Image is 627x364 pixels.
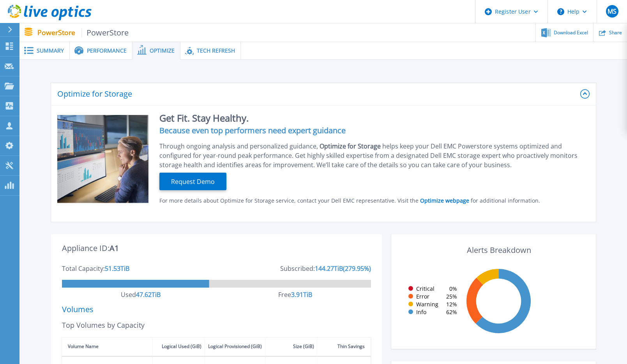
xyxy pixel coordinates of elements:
p: PowerStore [37,28,129,37]
div: Through ongoing analysis and personalized guidance, helps keep your Dell EMC Powerstore systems o... [159,141,585,170]
div: Thin Savings [337,342,365,351]
div: Volume Name [68,342,99,351]
div: Info [405,309,426,315]
div: Logical Used (GiB) [162,342,201,351]
span: Download Excel [554,30,588,35]
div: Volumes [62,306,371,313]
div: Appliance ID: [62,245,110,251]
span: 25 % [446,293,457,300]
span: 0 % [449,286,457,292]
img: Optimize Promo [57,115,148,204]
button: Request Demo [159,173,226,190]
div: ( 279.95 %) [343,265,371,272]
span: Optimize [150,48,175,53]
span: 62 % [446,309,457,315]
span: PowerStore [81,28,129,37]
h4: Because even top performers need expert guidance [159,127,585,134]
span: MS [608,8,616,14]
div: Top Volumes by Capacity [62,322,371,328]
span: Summary [37,48,64,53]
span: Performance [87,48,127,53]
span: Request Demo [168,177,218,186]
span: Optimize for Storage [320,142,382,150]
div: A1 [110,245,119,265]
div: 51.53 TiB [105,265,129,272]
div: 3.91 TiB [291,292,312,298]
div: Critical [405,286,434,292]
span: Tech Refresh [197,48,235,53]
div: 47.62 TiB [136,292,161,298]
div: Size (GiB) [293,342,314,351]
span: 12 % [446,301,457,307]
div: For more details about Optimize for Storage service, contact your Dell EMC representative. Visit ... [159,198,585,204]
div: Free [278,292,291,298]
a: Optimize webpage [419,197,471,204]
div: Subscribed: [280,265,315,272]
h2: Optimize for Storage [57,90,580,98]
div: 144.27 TiB [315,265,343,272]
div: Used [121,292,136,298]
div: Alerts Breakdown [402,239,596,260]
h2: Get Fit. Stay Healthy. [159,115,585,121]
div: Total Capacity: [62,265,105,272]
div: Error [405,293,429,300]
div: Warning [405,301,438,307]
span: Share [609,30,622,35]
div: Logical Provisioned (GiB) [208,342,262,351]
